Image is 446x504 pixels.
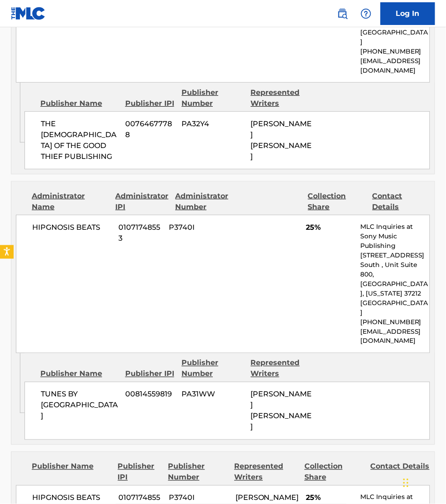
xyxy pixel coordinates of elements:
[125,389,175,400] span: 00814559819
[251,87,313,109] div: Represented Writers
[175,191,233,212] div: Administrator Number
[32,493,112,504] span: HIPGNOSIS BEATS
[361,8,372,19] img: help
[32,222,112,233] span: HIPGNOSIS BEATS
[308,191,366,212] div: Collection Share
[40,369,118,380] div: Publisher Name
[251,390,312,431] span: [PERSON_NAME] [PERSON_NAME]
[360,56,430,75] p: [EMAIL_ADDRESS][DOMAIN_NAME]
[235,461,298,483] div: Represented Writers
[40,98,118,109] div: Publisher Name
[182,389,244,400] span: PA31WW
[306,222,353,233] span: 25%
[360,47,430,56] p: [PHONE_NUMBER]
[11,7,46,20] img: MLC Logo
[360,279,430,298] p: [GEOGRAPHIC_DATA], [US_STATE] 37212
[360,28,430,47] p: [GEOGRAPHIC_DATA]
[360,327,430,346] p: [EMAIL_ADDRESS][DOMAIN_NAME]
[306,493,353,504] span: 25%
[360,251,430,279] p: [STREET_ADDRESS] South , Unit Suite 800,
[32,191,108,212] div: Administrator Name
[125,119,175,140] span: 00764677788
[182,119,244,129] span: PA32Y4
[304,461,364,483] div: Collection Share
[125,98,175,109] div: Publisher IPI
[381,2,435,25] a: Log In
[251,119,312,161] span: [PERSON_NAME] [PERSON_NAME]
[118,461,162,483] div: Publisher IPI
[169,222,229,233] span: P3740I
[32,461,111,483] div: Publisher Name
[403,469,409,497] div: Drag
[41,119,118,162] span: THE [DEMOGRAPHIC_DATA] OF THE GOOD THIEF PUBLISHING
[181,358,244,380] div: Publisher Number
[333,5,352,23] a: Public Search
[401,460,446,504] iframe: Chat Widget
[360,222,430,251] p: MLC Inquiries at Sony Music Publishing
[125,369,175,380] div: Publisher IPI
[181,87,244,109] div: Publisher Number
[360,298,430,317] p: [GEOGRAPHIC_DATA]
[251,358,313,380] div: Represented Writers
[41,389,118,422] span: TUNES BY [GEOGRAPHIC_DATA]
[337,8,348,19] img: search
[371,461,430,483] div: Contact Details
[360,317,430,327] p: [PHONE_NUMBER]
[118,222,162,244] span: 01071748553
[115,191,168,212] div: Administrator IPI
[372,191,430,212] div: Contact Details
[168,461,228,483] div: Publisher Number
[357,5,375,23] div: Help
[169,493,229,504] span: P3740I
